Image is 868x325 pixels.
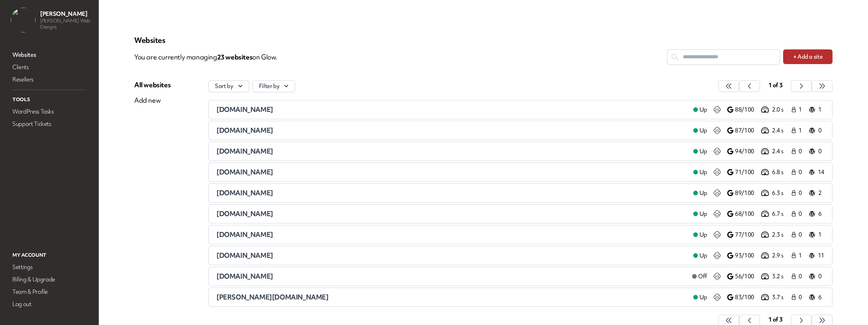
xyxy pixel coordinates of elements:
a: Support Tickets [11,118,88,129]
a: 94/100 2.4 s [727,147,790,156]
p: 87/100 [735,127,760,135]
p: 83/100 [735,293,760,301]
span: Off [698,273,707,281]
a: 1 [790,251,806,260]
a: 1 [809,105,824,114]
a: Up [687,105,713,114]
span: [DOMAIN_NAME] [216,126,273,135]
p: 2.4 s [772,127,790,135]
p: 14 [818,168,824,176]
p: 2.3 s [772,231,790,239]
p: 6 [818,293,824,301]
a: Billing & Upgrade [11,274,88,285]
a: [PERSON_NAME][DOMAIN_NAME] [216,293,687,302]
a: 6 [809,293,824,302]
a: Up [687,147,713,156]
span: 1 of 3 [768,81,783,89]
p: 3.2 s [772,273,790,281]
span: Up [699,293,707,301]
p: 0 [818,147,824,156]
p: 1 [818,231,824,239]
a: Log out [11,299,88,310]
button: + Add a site [783,49,833,64]
span: [DOMAIN_NAME] [216,272,273,281]
span: 1 of 3 [768,316,783,323]
p: 11 [818,252,824,260]
span: [DOMAIN_NAME] [216,251,273,260]
a: 83/100 3.7 s [727,293,790,302]
a: 77/100 2.3 s [727,230,790,239]
p: 88/100 [735,106,760,114]
p: 94/100 [735,147,760,156]
p: 56/100 [735,273,760,281]
span: 1 [799,127,804,135]
p: 6 [818,210,824,218]
div: Add new [134,96,171,105]
a: 1 [790,105,806,114]
a: 1 [790,126,806,135]
a: [DOMAIN_NAME] [216,251,687,260]
a: 11 [809,251,824,260]
p: 77/100 [735,231,760,239]
p: Tools [11,95,88,105]
span: [DOMAIN_NAME] [216,230,273,239]
a: 56/100 3.2 s [727,272,790,281]
a: Up [687,126,713,135]
a: Websites [11,49,88,60]
a: Settings [11,262,88,273]
p: 68/100 [735,210,760,218]
span: 23 website [217,52,253,61]
a: 6 [809,209,824,218]
a: Up [687,188,713,198]
a: Up [687,168,713,177]
a: 89/100 6.3 s [727,188,790,198]
a: Team & Profile [11,286,88,297]
a: 0 [809,147,824,156]
span: 1 [799,106,804,114]
a: 0 [790,272,806,281]
p: 0 [818,273,824,281]
a: 0 [790,188,806,198]
span: 0 [799,273,804,281]
span: 0 [799,231,804,239]
span: Up [699,210,707,218]
p: 2.4 s [772,147,790,156]
a: Up [687,251,713,260]
span: 0 [799,147,804,156]
span: [DOMAIN_NAME] [216,168,273,176]
span: Up [699,189,707,197]
p: 2 [818,189,824,197]
a: WordPress Tasks [11,106,88,117]
p: 93/100 [735,252,760,260]
a: 0 [809,272,824,281]
p: 1 [818,106,824,114]
a: Clients [11,62,88,73]
span: Up [699,147,707,156]
span: 1 [799,252,804,260]
a: 0 [809,126,824,135]
p: 0 [818,127,824,135]
a: 71/100 6.8 s [727,168,790,177]
a: Resellers [11,74,88,85]
span: [PERSON_NAME][DOMAIN_NAME] [216,293,329,301]
button: Sort by [208,80,249,92]
a: [DOMAIN_NAME] [216,105,687,114]
a: 93/100 2.9 s [727,251,790,260]
a: 68/100 6.7 s [727,209,790,218]
a: [DOMAIN_NAME] [216,209,687,218]
a: 0 [790,147,806,156]
p: You are currently managing on Glow. [134,49,667,65]
p: [PERSON_NAME] Web Designs [40,18,93,30]
p: 6.3 s [772,189,790,197]
a: 87/100 2.4 s [727,126,790,135]
span: [DOMAIN_NAME] [216,147,273,156]
a: Up [687,230,713,239]
a: 1 [809,230,824,239]
a: 0 [790,168,806,177]
a: 14 [809,168,824,177]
